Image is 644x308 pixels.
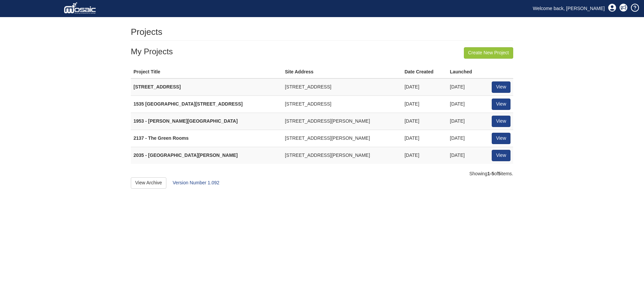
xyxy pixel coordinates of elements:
[64,2,98,15] img: logo_white.png
[447,96,484,113] td: [DATE]
[447,147,484,164] td: [DATE]
[133,152,238,158] strong: 2035 - [GEOGRAPHIC_DATA][PERSON_NAME]
[131,47,513,56] h3: My Projects
[487,171,494,176] b: 1-5
[447,78,484,96] td: [DATE]
[282,147,402,164] td: [STREET_ADDRESS][PERSON_NAME]
[131,66,282,78] th: Project Title
[402,147,447,164] td: [DATE]
[133,135,189,141] strong: 2137 - The Green Rooms
[131,171,513,177] div: Showing of items.
[447,113,484,130] td: [DATE]
[492,150,511,161] a: View
[492,133,511,144] a: View
[402,66,447,78] th: Date Created
[282,113,402,130] td: [STREET_ADDRESS][PERSON_NAME]
[447,66,484,78] th: Launched
[402,78,447,96] td: [DATE]
[402,130,447,147] td: [DATE]
[464,47,513,59] a: Create New Project
[402,96,447,113] td: [DATE]
[133,101,243,107] strong: 1535 [GEOGRAPHIC_DATA][STREET_ADDRESS]
[133,84,181,89] strong: [STREET_ADDRESS]
[282,130,402,147] td: [STREET_ADDRESS][PERSON_NAME]
[492,81,511,93] a: View
[282,66,402,78] th: Site Address
[133,118,238,124] strong: 1953 - [PERSON_NAME][GEOGRAPHIC_DATA]
[447,130,484,147] td: [DATE]
[492,116,511,127] a: View
[131,27,162,37] h1: Projects
[131,177,166,189] a: View Archive
[282,78,402,96] td: [STREET_ADDRESS]
[282,96,402,113] td: [STREET_ADDRESS]
[498,171,501,176] b: 5
[528,3,610,13] a: Welcome back, [PERSON_NAME]
[402,113,447,130] td: [DATE]
[173,180,219,185] a: Version Number 1.092
[492,99,511,110] a: View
